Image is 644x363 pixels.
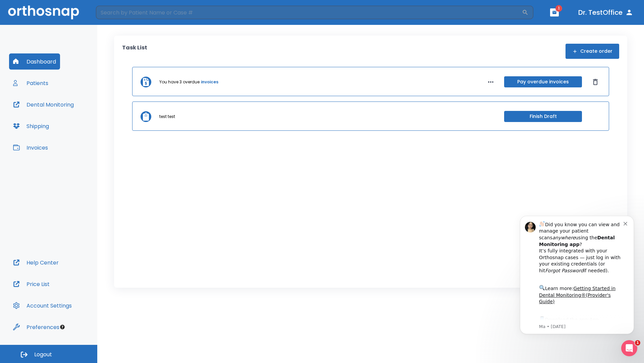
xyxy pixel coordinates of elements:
[566,44,619,59] button: Create order
[29,118,114,124] p: Message from Ma, sent 2w ago
[9,53,60,70] button: Dashboard
[9,118,53,134] button: Shipping
[9,139,52,156] button: Invoices
[201,79,218,85] a: invoices
[59,324,65,330] div: Tooltip anchor
[621,340,637,356] iframe: Intercom live chat
[29,111,89,123] a: App Store
[159,79,200,85] p: You have 3 overdue
[9,254,63,271] button: Help Center
[504,111,582,122] button: Finish Draft
[504,76,582,87] button: Pay overdue invoices
[635,340,640,346] span: 1
[576,6,636,18] button: Dr. TestOffice
[9,276,54,292] button: Price List
[34,351,52,358] span: Logout
[555,5,562,12] span: 1
[8,5,79,19] img: Orthosnap
[9,297,76,314] button: Account Settings
[122,44,147,59] p: Task List
[9,319,63,335] button: Preferences
[96,6,522,19] input: Search by Patient Name or Case #
[9,75,52,91] button: Patients
[159,114,175,120] p: test test
[29,110,114,144] div: Download the app: | ​ Let us know if you need help getting started!
[590,77,601,87] button: Dismiss
[114,14,119,20] button: Dismiss notification
[9,96,78,113] button: Dental Monitoring
[510,206,644,345] iframe: Intercom notifications message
